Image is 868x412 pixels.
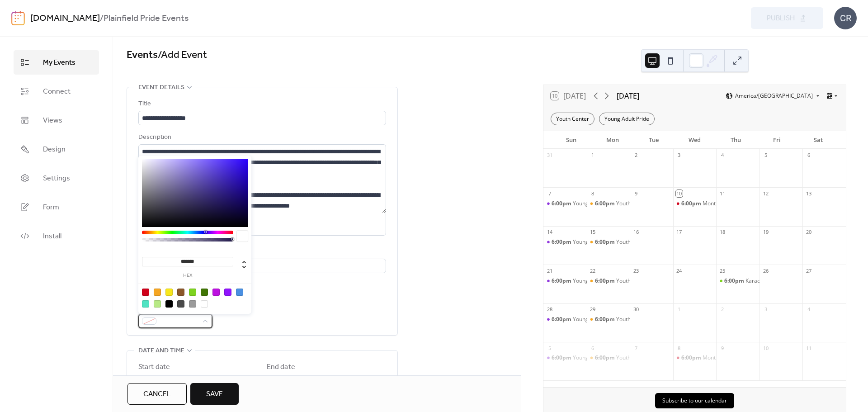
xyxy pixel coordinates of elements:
[546,345,553,351] div: 5
[543,200,587,208] div: Young Adult Pride
[715,131,756,149] div: Thu
[587,316,630,323] div: Youth Center
[142,289,149,296] div: #D0021B
[655,393,734,408] button: Subscribe to our calendar
[587,238,630,246] div: Youth Center
[142,273,233,278] label: hex
[190,383,239,405] button: Save
[43,202,59,213] span: Form
[332,374,346,385] span: Time
[43,57,75,68] span: My Events
[632,229,639,236] div: 16
[189,300,196,308] div: #9B9B9B
[805,190,812,197] div: 13
[224,289,231,296] div: #9013FE
[724,277,745,285] span: 6:00pm
[590,306,596,313] div: 29
[177,289,184,296] div: #8B572A
[632,152,639,158] div: 2
[543,277,587,285] div: Young Adult Pride
[143,389,171,400] span: Cancel
[165,300,173,308] div: #000000
[681,200,703,208] span: 6:00pm
[100,10,104,27] b: /
[756,131,797,149] div: Fri
[546,190,553,197] div: 7
[595,200,616,208] span: 6:00pm
[552,316,573,323] span: 6:00pm
[632,345,639,351] div: 7
[154,300,161,308] div: #B8E986
[592,131,633,149] div: Mon
[590,267,596,274] div: 22
[632,190,639,197] div: 9
[236,289,243,296] div: #4A90E2
[762,345,769,351] div: 10
[703,354,767,362] div: Monthly General Meeting
[203,374,218,385] span: Time
[551,113,594,125] div: Youth Center
[745,277,814,285] div: Karaoke Night - Adults Only
[104,10,189,27] b: Plainfield Pride Events
[719,267,726,274] div: 25
[676,229,683,236] div: 17
[573,277,618,285] div: Young Adult Pride
[573,238,618,246] div: Young Adult Pride
[267,362,295,373] div: End date
[676,267,683,274] div: 24
[616,354,649,362] div: Youth Center
[189,289,196,296] div: #7ED321
[543,354,587,362] div: Young Adult Pride
[805,306,812,313] div: 4
[551,131,592,149] div: Sun
[43,231,61,242] span: Install
[14,108,99,133] a: Views
[14,50,99,75] a: My Events
[138,132,384,143] div: Description
[138,362,170,373] div: Start date
[590,190,596,197] div: 8
[154,289,161,296] div: #F5A623
[632,306,639,313] div: 30
[14,137,99,161] a: Design
[797,131,839,149] div: Sat
[673,354,717,362] div: Monthly General Meeting
[632,267,639,274] div: 23
[206,389,223,400] span: Save
[573,354,618,362] div: Young Adult Pride
[30,10,100,27] a: [DOMAIN_NAME]
[595,316,616,323] span: 6:00pm
[681,354,703,362] span: 6:00pm
[543,316,587,323] div: Young Adult Pride
[546,229,553,236] div: 14
[138,246,384,257] div: Location
[805,229,812,236] div: 20
[201,289,208,296] div: #417505
[676,190,683,197] div: 10
[138,82,184,93] span: Event details
[142,300,149,308] div: #50E3C2
[703,200,767,208] div: Monthly General Meeting
[719,152,726,158] div: 4
[590,345,596,351] div: 6
[165,289,173,296] div: #F8E71C
[676,345,683,351] div: 8
[762,152,769,158] div: 5
[587,354,630,362] div: Youth Center
[552,238,573,246] span: 6:00pm
[735,93,813,99] span: America/[GEOGRAPHIC_DATA]
[43,86,71,97] span: Connect
[617,90,639,101] div: [DATE]
[127,45,158,65] a: Events
[719,229,726,236] div: 18
[14,224,99,248] a: Install
[616,200,649,208] div: Youth Center
[719,190,726,197] div: 11
[212,289,220,296] div: #BD10E0
[546,267,553,274] div: 21
[805,152,812,158] div: 6
[805,267,812,274] div: 27
[590,152,596,158] div: 1
[177,300,184,308] div: #4A4A4A
[762,229,769,236] div: 19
